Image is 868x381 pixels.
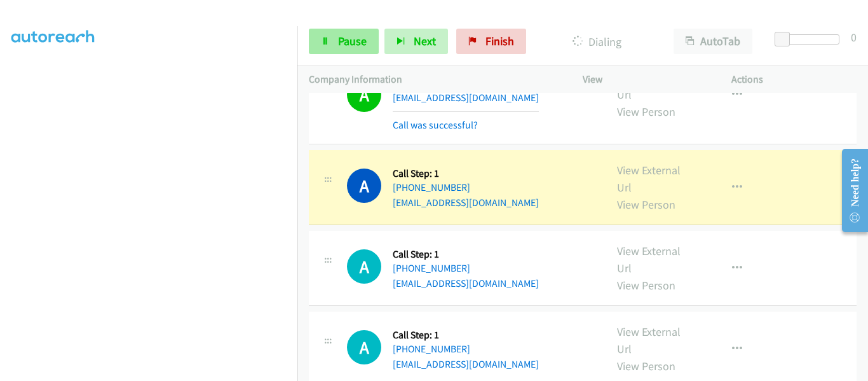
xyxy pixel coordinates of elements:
h5: Call Step: 1 [393,329,539,342]
a: [PHONE_NUMBER] [393,262,470,274]
iframe: Resource Center [831,140,868,241]
a: View External Url [617,324,681,356]
p: Company Information [309,72,560,87]
div: The call is yet to be attempted [347,249,381,284]
p: Actions [731,72,857,87]
a: View External Url [617,163,681,195]
a: [PHONE_NUMBER] [393,181,470,193]
a: [PHONE_NUMBER] [393,343,470,355]
h1: A [347,169,381,203]
h1: A [347,249,381,284]
a: Call was successful? [393,119,478,131]
a: View Person [617,359,675,373]
a: [EMAIL_ADDRESS][DOMAIN_NAME] [393,358,539,370]
a: Finish [456,29,526,54]
h5: Call Step: 1 [393,248,539,261]
span: Next [414,34,436,48]
a: View Person [617,104,675,119]
span: Pause [338,34,367,48]
a: View Person [617,278,675,293]
a: View External Url [617,244,681,275]
span: Finish [485,34,514,48]
a: View Person [617,197,675,212]
a: [EMAIL_ADDRESS][DOMAIN_NAME] [393,277,539,289]
button: AutoTab [674,29,752,54]
h1: A [347,78,381,112]
p: Dialing [543,33,651,50]
p: View [583,72,709,87]
div: The call is yet to be attempted [347,330,381,364]
a: [EMAIL_ADDRESS][DOMAIN_NAME] [393,92,539,104]
button: Next [384,29,448,54]
a: [EMAIL_ADDRESS][DOMAIN_NAME] [393,197,539,209]
div: Delay between calls (in seconds) [781,34,839,45]
h5: Call Step: 1 [393,167,539,180]
h1: A [347,330,381,364]
div: 0 [851,29,857,46]
a: Pause [309,29,379,54]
